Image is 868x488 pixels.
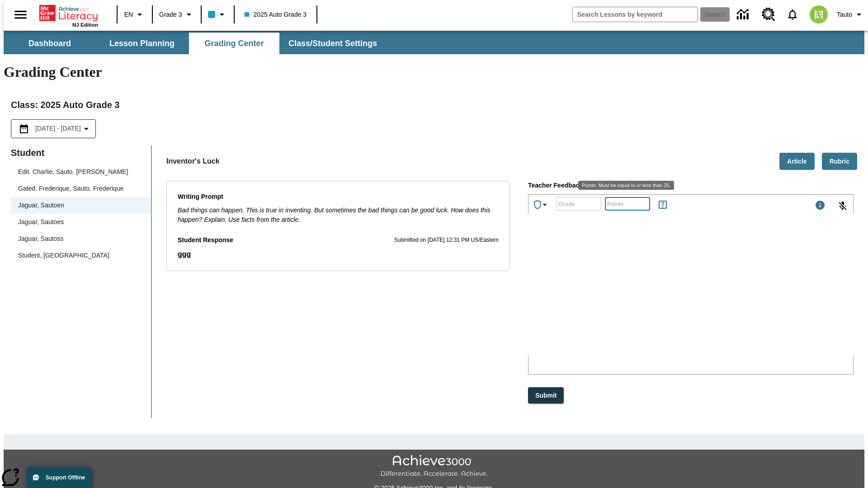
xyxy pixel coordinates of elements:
div: Edit. Charlie, Sauto. [PERSON_NAME] [18,167,128,177]
div: Home [39,3,98,28]
p: Student Response [178,235,233,245]
div: Points: Must be equal to or less than 25. [578,181,674,190]
div: Points: Must be equal to or less than 25. [605,197,650,211]
div: Grade: Letters, numbers, %, + and - are allowed. [556,197,601,211]
button: Select a new avatar [804,3,833,26]
button: Rubric, Will open in new tab [822,153,857,170]
h2: Class : 2025 Auto Grade 3 [11,98,857,112]
input: Grade: Letters, numbers, %, + and - are allowed. [556,192,601,216]
p: Submitted on [DATE] 12:31 PM US/Eastern [394,236,499,245]
span: Support Offline [46,474,85,481]
p: Inventor's Luck [166,156,220,167]
button: Click to activate and allow voice recognition [832,195,854,217]
p: Bad things can happen. This is true in inventing. But sometimes the bad things can be good luck. ... [178,206,499,225]
h1: Grading Center [4,64,864,80]
button: Lesson Planning [97,33,187,54]
span: NJ Edition [72,22,98,28]
span: 2025 Auto Grade 3 [245,10,307,19]
p: Student [11,145,151,160]
a: Home [39,4,98,22]
div: Jaguar, Sautoen [18,201,64,210]
button: Open side menu [7,1,34,28]
a: Notifications [781,3,804,26]
button: Class/Student Settings [281,33,384,54]
a: Resource Center, Will open in new tab [756,2,781,27]
div: Jaguar, Sautoes [18,217,64,227]
span: Lesson Planning [109,38,175,49]
span: Class/Student Settings [288,38,377,49]
div: Gated. Frederique, Sauto. Frederique [11,180,151,197]
div: SubNavbar [4,33,385,54]
button: Language: EN, Select a language [120,6,149,23]
div: Jaguar, Sautoes [11,214,151,230]
div: Student, [GEOGRAPHIC_DATA] [11,247,151,264]
span: [DATE] - [DATE] [35,124,81,133]
button: Profile/Settings [833,6,868,23]
button: Rules for Earning Points and Achievements, Will open in new tab [654,196,672,214]
svg: Collapse Date Range Filter [81,123,92,134]
button: Article, Will open in new tab [779,153,815,170]
div: Student, [GEOGRAPHIC_DATA] [18,251,109,260]
button: Grade: Grade 3, Select a grade [156,6,198,23]
input: Points: Must be equal to or less than 25. [605,192,650,216]
div: Jaguar, Sautoss [11,230,151,247]
div: Gated. Frederique, Sauto. Frederique [18,184,123,193]
p: Student Response [178,249,499,260]
button: Class color is light blue. Change class color [204,6,231,23]
button: Support Offline [27,467,92,488]
p: ggg [178,249,499,260]
p: Writing Prompt [178,192,499,202]
div: Jaguar, Sautoss [18,234,63,244]
button: Select the date range menu item [15,123,92,134]
div: Jaguar, Sautoen [11,197,151,214]
div: Edit. Charlie, Sauto. [PERSON_NAME] [11,164,151,180]
body: Type your response here. [4,7,132,15]
p: Teacher Feedback [528,181,854,191]
button: Achievements [528,196,554,214]
span: Grade 3 [159,10,182,19]
button: Submit [528,387,564,404]
p: RRRoIZ [4,7,132,15]
span: Dashboard [28,38,71,49]
img: Achieve3000 Differentiate Accelerate Achieve [380,455,488,478]
span: Grading Center [204,38,264,49]
div: Maximum 1000 characters Press Escape to exit toolbar and use left and right arrow keys to access ... [815,200,826,212]
input: search field [573,7,698,22]
span: Tauto [837,10,852,19]
button: Dashboard [5,33,95,54]
a: Data Center [731,2,756,27]
span: EN [124,10,133,19]
img: avatar image [810,5,828,23]
div: SubNavbar [4,31,864,54]
button: Grading Center [189,33,279,54]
